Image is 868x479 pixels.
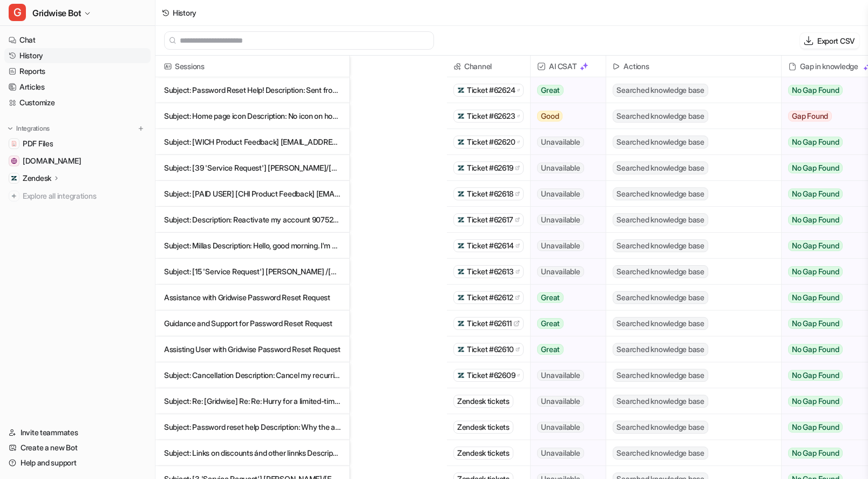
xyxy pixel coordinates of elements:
a: Ticket #62618 [457,188,520,199]
span: Ticket #62624 [467,85,515,96]
span: No Gap Found [788,214,843,225]
span: Ticket #62623 [467,111,515,122]
p: Assistance with Gridwise Password Reset Request [164,285,341,311]
span: Searched knowledge base [613,395,708,408]
img: PDF Files [11,140,17,147]
div: History [173,7,196,18]
button: Export CSV [800,33,859,49]
span: Great [537,318,564,329]
span: Searched knowledge base [613,187,708,200]
span: Searched knowledge base [613,110,708,123]
img: zendesk [457,372,465,379]
span: Searched knowledge base [613,369,708,382]
span: Searched knowledge base [613,343,708,356]
p: Subject: Re: [Gridwise] Re: Re: Hurry for a limited-time offer from Gridwise! D [164,388,341,414]
span: Searched knowledge base [613,447,708,460]
p: Subject: [15 'Service Request'] [PERSON_NAME] /[PERSON_NAME] [164,259,341,285]
span: Unavailable [537,163,584,173]
span: Great [537,85,564,96]
span: Great [537,292,564,303]
span: Unavailable [537,396,584,407]
img: zendesk [457,164,465,172]
img: expand menu [6,125,14,132]
p: Guidance and Support for Password Reset Request [164,311,341,336]
p: Zendesk [23,173,51,184]
span: AI CSAT [535,56,601,77]
p: Export CSV [817,35,855,46]
span: Searched knowledge base [613,84,708,97]
img: zendesk [457,86,465,94]
a: Ticket #62620 [457,137,520,147]
span: Unavailable [537,240,584,251]
span: Great [537,344,564,355]
img: zendesk [457,346,465,353]
span: Unavailable [537,370,584,381]
button: Good [531,103,599,129]
span: Unavailable [537,448,584,458]
span: Ticket #62612 [467,292,513,303]
span: Searched knowledge base [613,161,708,174]
a: Articles [4,79,151,95]
p: Subject: [WICH Product Feedback] [EMAIL_ADDRESS][DOMAIN_NAME] Description: *App Version [164,129,341,155]
img: zendesk [457,190,465,198]
span: Searched knowledge base [613,239,708,252]
span: Searched knowledge base [613,421,708,434]
a: Help and support [4,455,151,470]
img: gridwise.io [11,158,17,164]
button: Great [531,336,599,362]
a: History [4,48,151,63]
span: Good [537,111,562,122]
span: Gridwise Bot [32,5,81,21]
button: Great [531,77,599,103]
p: Subject: [39 'Service Request'] [PERSON_NAME]/[EMAIL_ADDRESS][DOMAIN_NAME]> Description [164,155,341,181]
img: zendesk [457,242,465,249]
a: Ticket #62624 [457,85,520,96]
span: Channel [451,56,526,77]
span: Searched knowledge base [613,265,708,278]
span: Ticket #62611 [467,318,511,329]
p: Subject: Description: Reactivate my account 9075218927 [164,207,341,233]
span: Ticket #62614 [467,240,513,251]
span: Sessions [160,56,345,77]
img: menu_add.svg [137,125,145,132]
a: Reports [4,64,151,79]
span: Ticket #62620 [467,137,515,147]
span: No Gap Found [788,370,843,381]
p: Subject: [PAID USER] [CHI Product Feedback] [EMAIL_ADDRESS][DOMAIN_NAME] Descrip [164,181,341,207]
span: Searched knowledge base [613,317,708,330]
span: Unavailable [537,266,584,277]
a: PDF FilesPDF Files [4,136,151,151]
span: G [9,4,26,21]
span: No Gap Found [788,344,843,355]
div: Zendesk tickets [453,395,513,408]
span: No Gap Found [788,422,843,433]
span: Unavailable [537,422,584,433]
h2: Actions [623,56,649,77]
span: No Gap Found [788,188,843,199]
img: Zendesk [11,175,17,181]
span: No Gap Found [788,396,843,407]
span: Unavailable [537,188,584,199]
img: zendesk [457,320,465,327]
span: Searched knowledge base [613,213,708,226]
span: No Gap Found [788,448,843,458]
span: Ticket #62613 [467,266,513,277]
a: Ticket #62614 [457,240,520,251]
span: Gap Found [788,111,832,122]
a: Ticket #62612 [457,292,520,303]
img: explore all integrations [9,191,19,201]
span: Ticket #62610 [467,344,513,355]
p: Integrations [16,124,50,133]
span: Ticket #62617 [467,214,513,225]
a: Ticket #62619 [457,163,520,173]
span: No Gap Found [788,292,843,303]
span: No Gap Found [788,85,843,96]
img: zendesk [457,268,465,275]
a: Ticket #62610 [457,344,520,355]
span: Ticket #62619 [467,163,513,173]
p: Subject: Password Reset Help! Description: Sent from my T-Mobile 5G Device Get [164,77,341,103]
p: Subject: Home page icon Description: No icon on homepage [164,103,341,129]
span: Ticket #62609 [467,370,515,381]
img: zendesk [457,112,465,120]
